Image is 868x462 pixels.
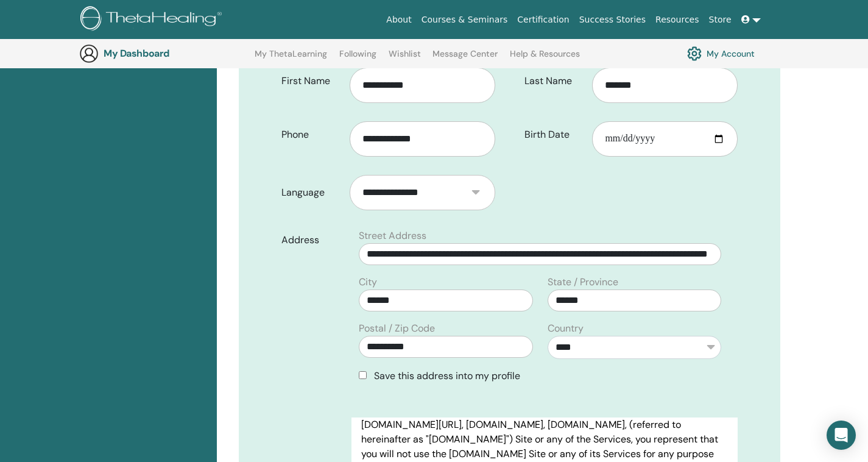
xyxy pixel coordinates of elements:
label: Street Address [359,229,426,243]
a: Following [339,49,376,68]
label: City [359,275,377,290]
a: Message Center [432,49,498,68]
img: cog.svg [687,43,702,64]
a: Wishlist [389,49,421,68]
label: Postal / Zip Code [359,321,435,336]
img: generic-user-icon.jpg [79,44,99,63]
label: Last Name [515,69,593,93]
a: Success Stories [574,9,651,31]
label: Birth Date [515,123,593,146]
a: Help & Resources [510,49,580,68]
label: State / Province [548,275,618,290]
a: About [381,9,416,31]
div: Open Intercom Messenger [827,421,856,450]
a: Certification [512,9,574,31]
h3: My Dashboard [104,48,225,59]
span: Save this address into my profile [374,369,520,382]
label: Address [272,229,351,252]
label: Phone [272,123,350,146]
label: Language [272,181,350,204]
label: Country [548,321,584,336]
a: Store [704,9,736,31]
a: Courses & Seminars [417,9,513,31]
a: My ThetaLearning [255,49,327,68]
a: My Account [687,43,755,64]
a: Resources [651,9,704,31]
img: logo.png [80,6,226,34]
label: First Name [272,69,350,93]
